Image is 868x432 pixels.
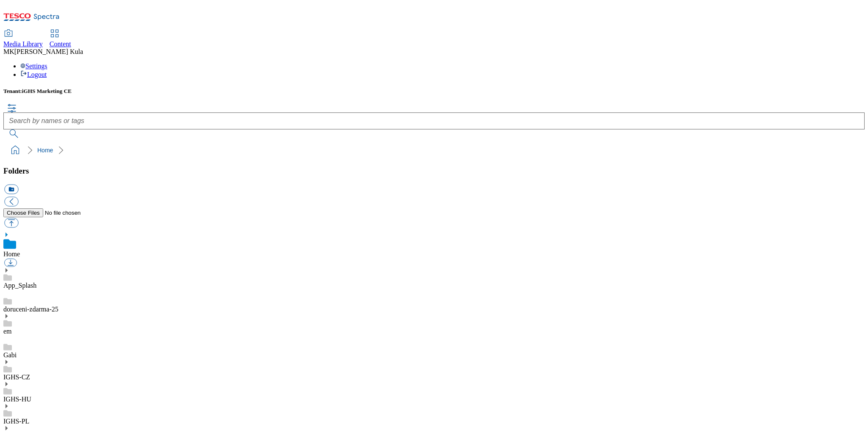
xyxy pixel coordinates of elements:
[3,282,36,289] a: App_Splash
[3,351,17,359] a: Gabi
[3,250,20,258] a: Home
[3,373,30,381] a: IGHS-CZ
[3,88,865,95] h5: Tenant:
[37,147,53,154] a: Home
[3,30,43,48] a: Media Library
[3,166,865,176] h3: Folders
[3,306,58,313] a: doruceni-zdarma-25
[3,40,43,48] span: Media Library
[3,48,14,55] span: MK
[14,48,83,55] span: [PERSON_NAME] Kula
[3,418,29,425] a: IGHS-PL
[20,71,47,78] a: Logout
[22,88,72,94] span: iGHS Marketing CE
[20,62,47,70] a: Settings
[3,112,865,129] input: Search by names or tags
[50,40,71,48] span: Content
[8,143,22,157] a: home
[3,396,31,403] a: IGHS-HU
[50,30,71,48] a: Content
[3,328,12,335] a: em
[3,142,865,158] nav: breadcrumb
